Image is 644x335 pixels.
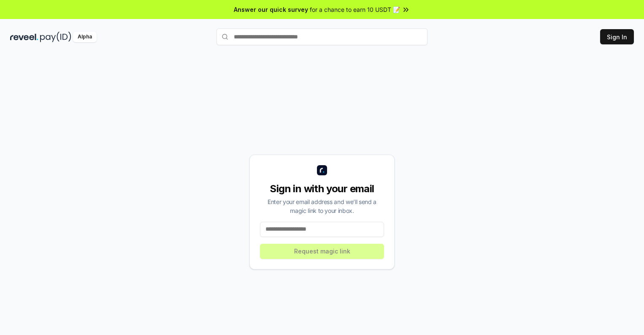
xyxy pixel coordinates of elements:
[310,5,400,14] span: for a chance to earn 10 USDT 📝
[260,197,384,215] div: Enter your email address and we’ll send a magic link to your inbox.
[600,29,634,44] button: Sign In
[73,32,97,42] div: Alpha
[234,5,308,14] span: Answer our quick survey
[40,32,71,42] img: pay_id
[260,182,384,196] div: Sign in with your email
[317,165,327,175] img: logo_small
[10,32,38,42] img: reveel_dark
